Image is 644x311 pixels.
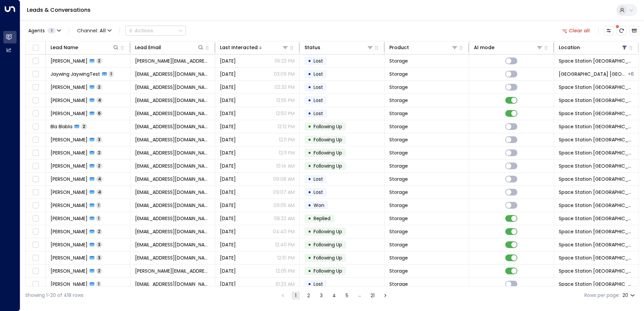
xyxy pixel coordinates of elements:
span: Following Up [314,241,342,248]
span: Yesterday [220,110,236,117]
span: hotruth@hotmail.co.uk [135,176,210,182]
span: moorecaroline85@gmail.com [135,241,210,248]
span: 2 [81,124,87,129]
span: Jackie Taylor [51,97,88,104]
span: Leigh Barnett [51,149,88,156]
button: Agents1 [25,26,63,35]
span: Toggle select row [31,83,40,92]
span: All [100,28,106,33]
span: Sep 26, 2025 [220,281,236,287]
span: Storage [389,123,408,130]
button: Go to page 2 [304,291,313,300]
span: Yesterday [220,97,236,104]
span: Space Station Doncaster [559,84,634,91]
span: Agents [28,28,45,33]
span: Jaywing JaywingTest [51,71,100,77]
span: 4 [96,189,103,195]
p: 10:14 AM [276,163,295,169]
span: Gemma Stevenson [51,84,88,91]
button: Customize [604,26,613,35]
span: Toggle select row [31,162,40,170]
span: 3 [96,242,102,247]
span: Storage [389,189,408,196]
span: Following Up [314,228,342,235]
nav: pagination navigation [279,291,390,300]
div: Lead Name [51,43,78,51]
button: Channel:All [74,26,114,35]
span: Storage [389,84,408,91]
button: Go to page 3 [317,291,325,300]
span: Storage [389,215,408,222]
p: 12:50 PM [276,110,295,117]
span: Storage [389,149,408,156]
button: page 1 [292,291,300,300]
span: Toggle select row [31,149,40,157]
span: 6 [96,110,102,116]
span: Alix Mcdonald [51,281,88,287]
span: Storage [389,58,408,64]
div: Last Interacted [220,43,258,51]
div: • [308,265,311,277]
div: Product [389,43,409,51]
div: • [308,213,311,224]
div: Location [559,43,580,51]
span: 2 [96,150,102,155]
span: 3 [96,137,102,142]
span: Lauren Callaghan [51,254,88,261]
span: liamharrington58@yahoo.com [135,110,210,117]
label: Rows per page: [584,292,620,299]
span: Space Station Doncaster [559,176,634,182]
span: Toggle select row [31,241,40,249]
span: There are new threads available. Refresh the grid to view the latest updates. [617,26,626,35]
div: … [356,291,364,300]
span: Following Up [314,136,342,143]
span: Storage [389,71,408,77]
span: Space Station Doncaster [559,189,634,196]
span: Bla Blabla [51,123,72,130]
span: 1 [96,281,101,287]
div: Status [304,43,373,51]
span: Storage [389,268,408,274]
span: Space Station Doncaster [559,215,634,222]
span: Toggle select row [31,57,40,65]
div: • [308,226,311,237]
span: rossmcclarence@aol.com [135,189,210,196]
div: • [308,160,311,172]
span: Storage [389,163,408,169]
span: Storage [389,254,408,261]
span: Yesterday [220,215,236,222]
p: 12:05 PM [276,268,295,274]
span: Yesterday [220,58,236,64]
button: Archived Leads [630,26,639,35]
span: Storage [389,228,408,235]
p: 12:12 PM [278,123,295,130]
p: 08:22 AM [274,215,295,222]
span: Toggle select row [31,175,40,183]
div: Lead Name [51,43,119,51]
span: Sep 26, 2025 [220,228,236,235]
span: Toggle select row [31,214,40,223]
span: Space Station Doncaster [559,97,634,104]
span: Won [314,202,324,209]
div: • [308,55,311,67]
button: Go to page 4 [330,291,338,300]
button: Go to page 5 [343,291,351,300]
span: Lost [314,281,323,287]
span: Sep 26, 2025 [220,268,236,274]
div: • [308,68,311,80]
div: AI mode [474,43,494,51]
span: blushythug@gmail.com [135,123,210,130]
span: 3 [96,255,102,261]
p: 03:09 PM [274,71,295,77]
p: 04:40 PM [273,228,295,235]
div: • [308,200,311,211]
span: jw@test.com [135,71,210,77]
span: Space Station Uxbridge [559,71,627,77]
span: 2 [96,58,102,64]
div: • [308,95,311,106]
span: Yesterday [220,163,236,169]
span: Toggle select row [31,267,40,275]
span: Sep 26, 2025 [220,241,236,248]
button: Clear all [559,26,593,35]
span: Space Station Doncaster [559,202,634,209]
